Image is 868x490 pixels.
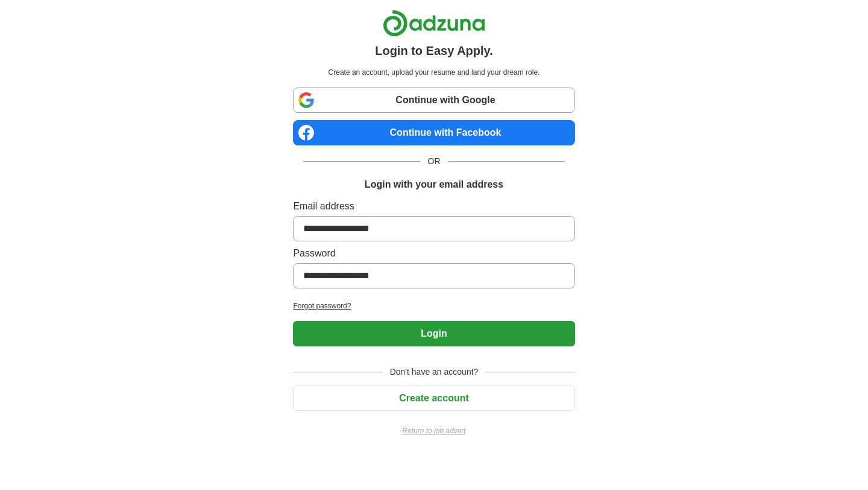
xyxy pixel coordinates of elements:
[365,177,503,192] h1: Login with your email address
[293,87,574,113] a: Continue with Google
[293,393,574,403] a: Create account
[293,321,574,346] button: Login
[293,120,574,145] a: Continue with Facebook
[293,199,574,214] label: Email address
[383,366,486,378] span: Don't have an account?
[293,386,574,411] button: Create account
[293,301,574,311] a: Forgot password?
[375,42,493,60] h1: Login to Easy Apply.
[293,246,574,261] label: Password
[421,155,448,168] span: OR
[295,67,572,78] p: Create an account, upload your resume and land your dream role.
[383,10,485,37] img: Adzuna logo
[293,425,574,436] a: Return to job advert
